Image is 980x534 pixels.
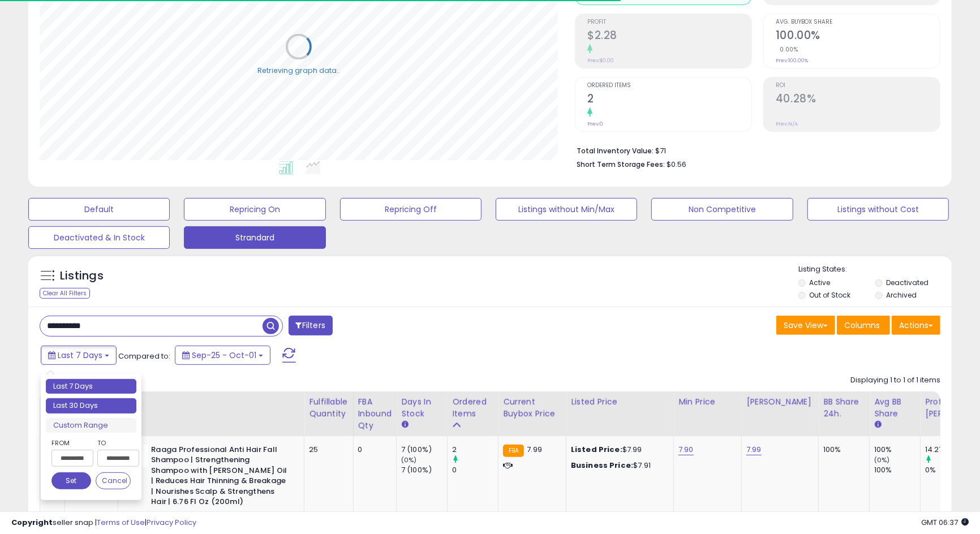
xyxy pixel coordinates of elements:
span: 2025-10-9 06:37 GMT [921,517,969,528]
span: $0.56 [667,159,686,170]
small: FBA [503,445,524,457]
small: 0.00% [776,45,798,54]
a: Privacy Policy [147,517,196,528]
small: Prev: $0.00 [587,57,614,64]
h2: 2 [587,92,751,107]
div: Ordered Items [452,396,493,420]
span: Avg. Buybox Share [776,19,940,25]
span: Compared to: [118,351,170,361]
button: Set [51,472,91,489]
b: Raaga Professional Anti Hair Fall Shampoo | Strengthening Shampoo with [PERSON_NAME] Oil | Reduce... [151,445,289,510]
div: [PERSON_NAME] [746,396,814,408]
small: Prev: 0 [587,120,603,127]
label: From [51,437,91,449]
div: Fulfillable Quantity [309,396,348,420]
div: Avg BB Share [874,396,915,420]
span: Last 7 Days [58,350,102,361]
div: Listed Price [571,396,669,408]
div: 7 (100%) [401,465,447,475]
label: To [97,437,131,449]
div: 100% [874,445,920,455]
a: 7.99 [746,444,762,455]
b: Business Price: [571,460,633,471]
div: 2 [452,445,498,455]
button: Repricing Off [340,198,482,221]
label: Out of Stock [809,290,850,300]
small: Avg BB Share. [874,420,881,430]
div: $7.91 [571,460,665,471]
label: Active [809,278,830,287]
b: Total Inventory Value: [577,146,654,156]
a: Terms of Use [97,517,145,528]
div: seller snap | | [11,518,196,528]
span: Columns [844,320,880,331]
p: Listing States: [798,264,952,275]
div: Days In Stock [401,396,442,420]
button: Non Competitive [651,198,793,221]
b: Listed Price: [571,444,622,455]
a: 7.90 [678,444,694,455]
span: Ordered Items [587,83,751,89]
small: Prev: 100.00% [776,57,808,64]
div: Current Buybox Price [503,396,561,420]
button: Sep-25 - Oct-01 [175,346,270,365]
button: Columns [837,316,890,335]
div: Retrieving graph data.. [257,66,340,76]
div: 0 [452,465,498,475]
h2: 40.28% [776,92,940,107]
span: 7.99 [527,444,542,455]
div: 0 [358,445,388,455]
b: Short Term Storage Fees: [577,160,665,169]
div: 100% [874,465,920,475]
button: Listings without Min/Max [496,198,637,221]
div: 25 [309,445,344,455]
div: $7.99 [571,445,665,455]
li: Last 7 Days [46,379,136,394]
li: $71 [577,143,932,157]
li: Custom Range [46,418,136,433]
button: Strandard [184,226,325,249]
label: Archived [886,290,917,300]
h5: Listings [60,268,104,284]
div: BB Share 24h. [823,396,865,420]
li: Last 30 Days [46,398,136,414]
span: ROI [776,83,940,89]
div: 7 (100%) [401,445,447,455]
div: Title [123,396,299,408]
span: Sep-25 - Oct-01 [192,350,256,361]
h2: 100.00% [776,29,940,44]
span: Profit [587,19,751,25]
button: Repricing On [184,198,325,221]
small: Prev: N/A [776,120,798,127]
div: FBA inbound Qty [358,396,392,432]
small: (0%) [401,455,417,464]
strong: Copyright [11,517,53,528]
label: Deactivated [886,278,929,287]
button: Filters [289,316,333,335]
div: Min Price [678,396,737,408]
button: Save View [776,316,835,335]
div: Displaying 1 to 1 of 1 items [850,375,940,386]
button: Actions [892,316,940,335]
button: Listings without Cost [807,198,949,221]
button: Last 7 Days [41,346,117,365]
button: Cancel [96,472,131,489]
div: 100% [823,445,861,455]
button: Default [28,198,170,221]
button: Deactivated & In Stock [28,226,170,249]
small: Days In Stock. [401,420,408,430]
div: Clear All Filters [40,288,90,299]
h2: $2.28 [587,29,751,44]
small: (0%) [874,455,890,464]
